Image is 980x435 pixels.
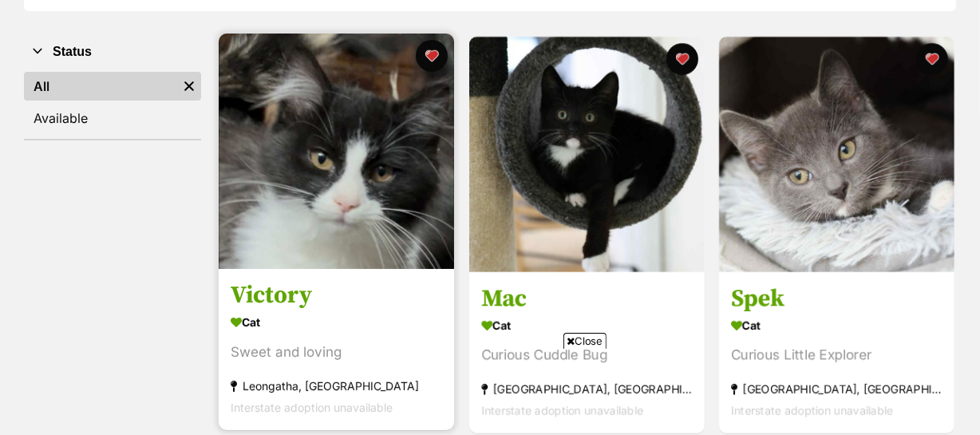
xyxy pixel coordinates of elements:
div: Sweet and loving [231,342,442,363]
h3: Mac [481,283,693,314]
div: Status [24,69,201,139]
div: [GEOGRAPHIC_DATA], [GEOGRAPHIC_DATA] [731,378,942,400]
img: Mac [469,37,705,272]
div: Cat [231,310,442,334]
button: Status [24,42,201,62]
iframe: Advertisement [200,355,780,427]
div: Curious Cuddle Bug [481,345,693,366]
div: Cat [481,314,693,337]
button: favourite [666,43,697,75]
img: Victory [219,34,454,269]
button: favourite [416,40,448,72]
span: Close [563,333,607,349]
span: Interstate adoption unavailable [731,404,893,417]
h3: Victory [231,280,442,310]
a: All [24,72,177,101]
h3: Spek [731,283,942,314]
div: Curious Little Explorer [731,345,942,366]
a: Spek Cat Curious Little Explorer [GEOGRAPHIC_DATA], [GEOGRAPHIC_DATA] Interstate adoption unavail... [719,271,954,433]
button: favourite [916,43,948,75]
a: Available [24,104,201,132]
img: Spek [719,37,954,272]
a: Remove filter [177,72,201,101]
div: Cat [731,314,942,337]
